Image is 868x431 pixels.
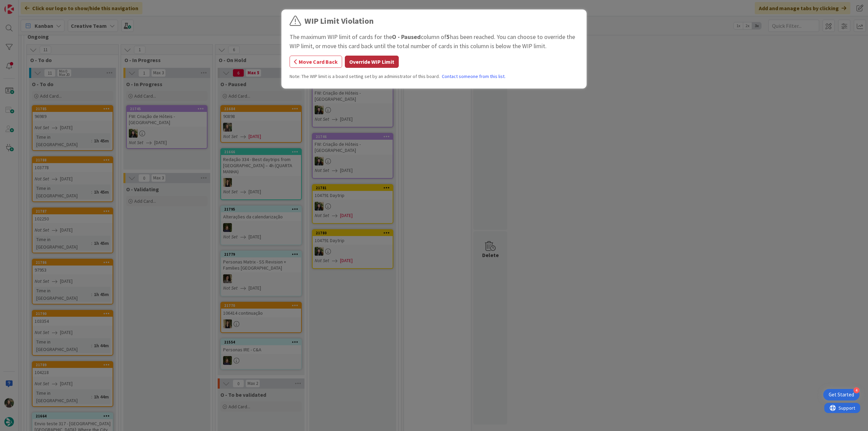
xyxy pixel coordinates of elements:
a: Contact someone from this list. [442,73,506,80]
div: Open Get Started checklist, remaining modules: 4 [823,389,860,400]
div: The maximum WIP limit of cards for the column of has been reached. You can choose to override the... [290,32,578,51]
span: Support [14,1,31,9]
button: Override WIP Limit [345,56,399,68]
b: O - Paused [392,33,421,41]
b: 5 [447,33,450,41]
div: Get Started [829,391,854,398]
div: WIP Limit Violation [304,15,374,27]
button: Move Card Back [290,56,342,68]
div: 4 [853,387,860,393]
div: Note: The WIP limit is a board setting set by an administrator of this board. [290,73,578,80]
